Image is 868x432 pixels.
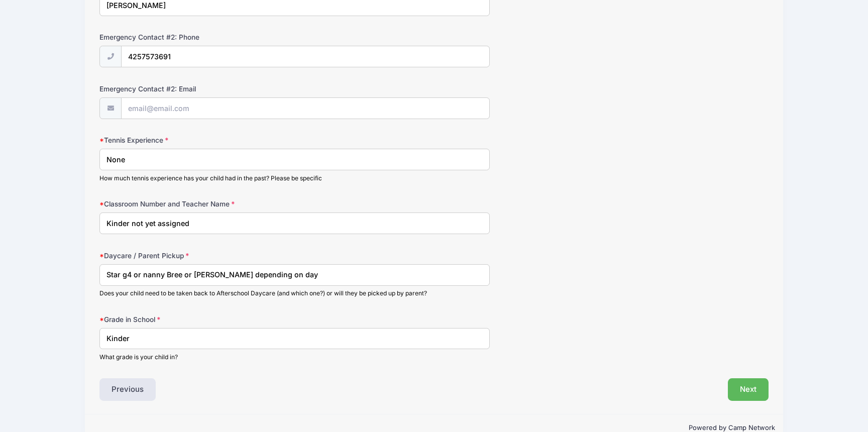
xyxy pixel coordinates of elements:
div: What grade is your child in? [99,353,490,362]
label: Tennis Experience [99,135,322,145]
label: Daycare / Parent Pickup [99,251,322,261]
div: How much tennis experience has your child had in the past? Please be specific [99,174,490,183]
input: email@email.com [121,97,489,119]
label: Classroom Number and Teacher Name [99,199,322,209]
input: (xxx) xxx-xxxx [121,46,489,67]
button: Previous [99,378,156,401]
label: Emergency Contact #2: Email [99,84,322,94]
label: Grade in School [99,314,322,325]
button: Next [728,378,769,401]
label: Emergency Contact #2: Phone [99,32,322,42]
div: Does your child need to be taken back to Afterschool Daycare (and which one?) or will they be pic... [99,289,490,298]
